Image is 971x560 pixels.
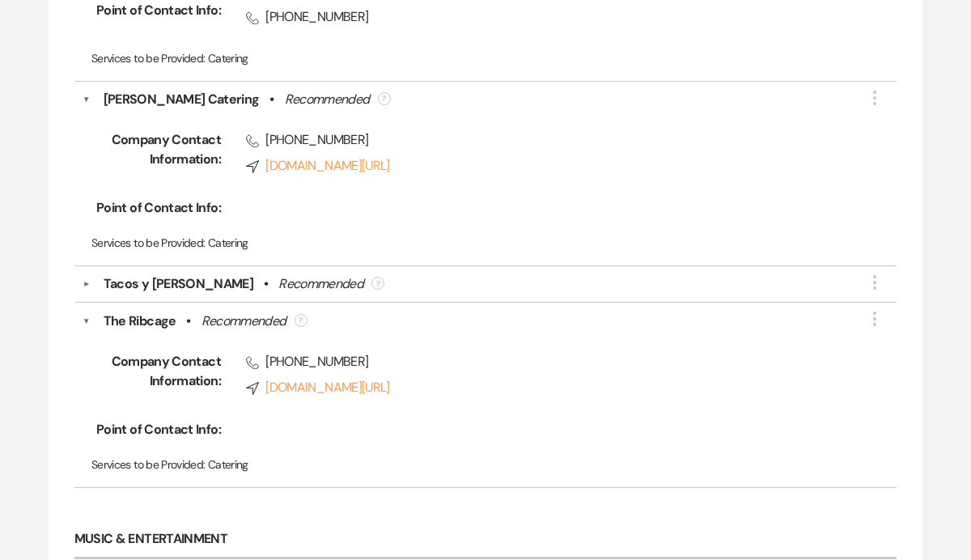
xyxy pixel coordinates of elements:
span: Services to be Provided: [91,457,206,472]
div: Tacos y [PERSON_NAME] [104,274,254,294]
span: Company Contact Information: [91,352,221,404]
b: • [264,274,268,294]
span: [PHONE_NUMBER] [246,352,848,371]
span: Point of Contact Info: [91,198,221,218]
b: • [269,90,273,109]
div: ? [371,277,384,290]
div: Recommended [278,274,363,294]
b: • [186,312,190,331]
div: ? [378,92,391,105]
button: ▼ [83,312,91,331]
span: [PHONE_NUMBER] [246,7,848,27]
h6: Music & Entertainment [74,522,897,559]
span: Point of Contact Info: [91,1,221,33]
span: Services to be Provided: [91,235,206,250]
span: Services to be Provided: [91,51,206,66]
span: Company Contact Information: [91,130,221,182]
a: [DOMAIN_NAME][URL] [246,156,848,176]
p: Catering [91,234,880,252]
div: [PERSON_NAME] Catering [104,90,260,109]
button: ▼ [77,280,96,288]
span: Point of Contact Info: [91,420,221,439]
div: Recommended [201,312,286,331]
a: [DOMAIN_NAME][URL] [246,378,848,397]
p: Catering [91,49,880,67]
p: Catering [91,456,880,473]
div: The Ribcage [104,312,176,331]
button: ▼ [83,90,91,109]
div: ? [295,314,307,327]
div: Recommended [285,90,370,109]
span: [PHONE_NUMBER] [246,130,848,150]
